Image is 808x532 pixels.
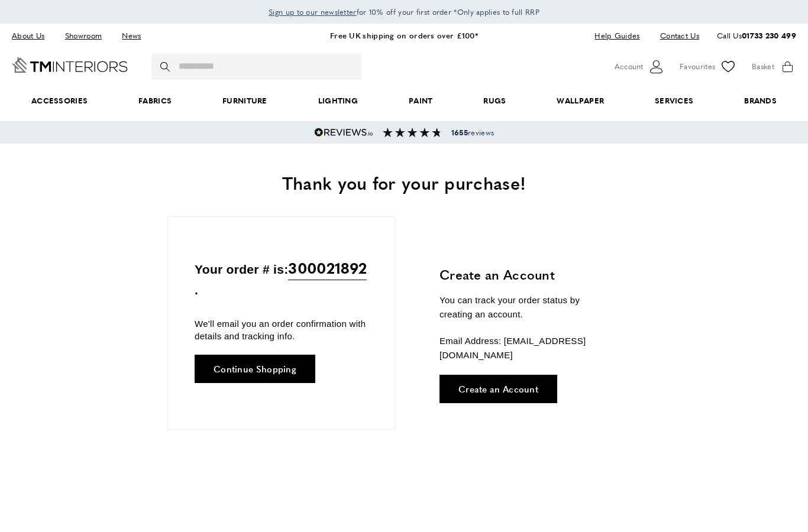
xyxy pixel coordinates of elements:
[531,83,629,119] a: Wallpaper
[56,28,111,44] a: Showroom
[439,375,557,403] a: Create an Account
[680,58,737,76] a: Favourites
[439,293,614,322] p: You can track your order status by creating an account.
[197,83,293,119] a: Furniture
[195,355,315,383] a: Continue Shopping
[615,58,665,76] button: Customer Account
[680,60,715,73] span: Favourites
[314,128,373,137] img: Reviews.io 5 stars
[651,28,699,44] a: Contact Us
[629,83,719,119] a: Services
[113,83,197,119] a: Fabrics
[12,28,53,44] a: About Us
[12,57,128,73] a: Go to Home page
[742,30,796,41] a: 01733 230 499
[282,170,526,195] span: Thank you for your purchase!
[214,364,296,373] span: Continue Shopping
[269,6,357,18] a: Sign up to our newsletter
[383,128,442,137] img: Reviews section
[330,30,478,41] a: Free UK shipping on orders over £100*
[269,7,357,17] span: Sign up to our newsletter
[269,7,539,17] span: for 10% off your first order *Only applies to full RRP
[615,60,643,73] span: Account
[439,334,614,362] p: Email Address: [EMAIL_ADDRESS][DOMAIN_NAME]
[717,30,796,42] p: Call Us
[293,83,383,119] a: Lighting
[195,317,368,342] p: We'll email you an order confirmation with details and tracking info.
[451,127,468,138] strong: 1655
[195,256,368,300] p: Your order # is: .
[439,265,614,284] h3: Create an Account
[6,83,113,119] span: Accessories
[586,28,648,44] a: Help Guides
[719,83,802,119] a: Brands
[113,28,150,44] a: News
[160,54,172,80] button: Search
[383,83,458,119] a: Paint
[451,128,494,137] span: reviews
[458,384,538,393] span: Create an Account
[458,83,531,119] a: Rugs
[288,256,367,280] span: 300021892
